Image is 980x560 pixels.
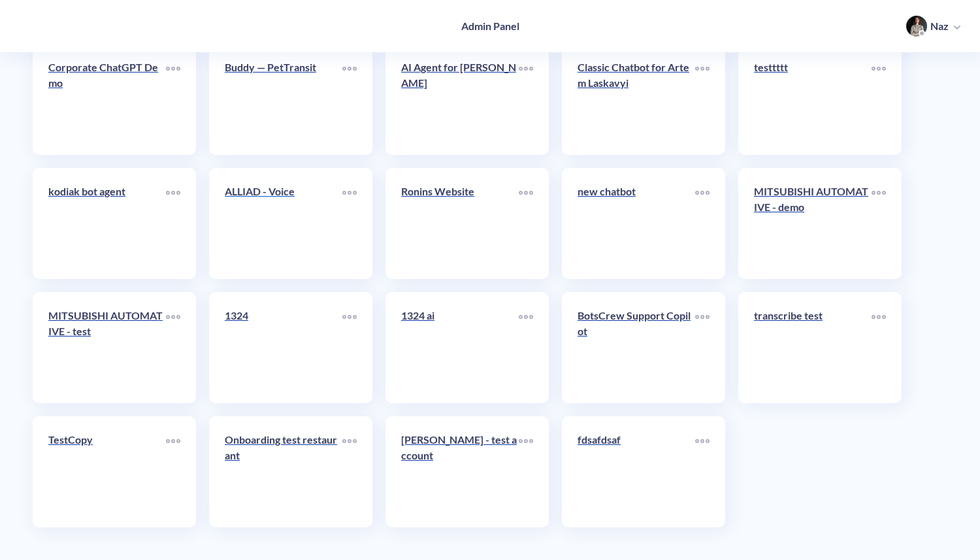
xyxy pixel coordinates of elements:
[401,59,519,91] p: AI Agent for [PERSON_NAME]
[48,59,166,91] p: Corporate ChatGPT Demo
[401,432,519,463] p: [PERSON_NAME] - test account
[900,14,967,38] button: user photoNaz
[754,184,872,215] p: MITSUBISHI AUTOMATIVE - demo
[48,308,166,387] a: MITSUBISHI AUTOMATIVE - test
[48,432,166,512] a: TestCopy
[754,59,872,139] a: testtttt
[754,308,872,323] p: transcribe test
[578,184,695,263] a: new chatbot
[754,184,872,263] a: MITSUBISHI AUTOMATIVE - demo
[225,184,342,199] p: ALLIAD - Voice
[225,432,342,463] p: Onboarding test restaurant
[48,308,166,339] p: MITSUBISHI AUTOMATIVE - test
[225,308,342,323] p: 1324
[461,20,519,32] h4: Admin Panel
[401,184,519,199] p: Ronins Website
[754,59,872,75] p: testtttt
[401,432,519,512] a: [PERSON_NAME] - test account
[578,184,695,199] p: new chatbot
[754,308,872,387] a: transcribe test
[225,432,342,512] a: Onboarding test restaurant
[578,432,695,448] p: fdsafdsaf
[225,184,342,263] a: ALLIAD - Voice
[48,184,166,263] a: kodiak bot agent
[401,59,519,139] a: AI Agent for [PERSON_NAME]
[906,16,927,37] img: user photo
[48,59,166,139] a: Corporate ChatGPT Demo
[930,19,949,33] p: Naz
[401,308,519,323] p: 1324 ai
[401,308,519,387] a: 1324 ai
[578,432,695,512] a: fdsafdsaf
[48,184,166,199] p: kodiak bot agent
[401,184,519,263] a: Ronins Website
[578,308,695,339] p: BotsCrew Support Copilot
[578,59,695,91] p: Classic Chatbot for Artem Laskavyi
[578,308,695,387] a: BotsCrew Support Copilot
[225,308,342,387] a: 1324
[225,59,342,139] a: Buddy — PetTransit
[578,59,695,139] a: Classic Chatbot for Artem Laskavyi
[48,432,166,448] p: TestCopy
[225,59,342,75] p: Buddy — PetTransit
